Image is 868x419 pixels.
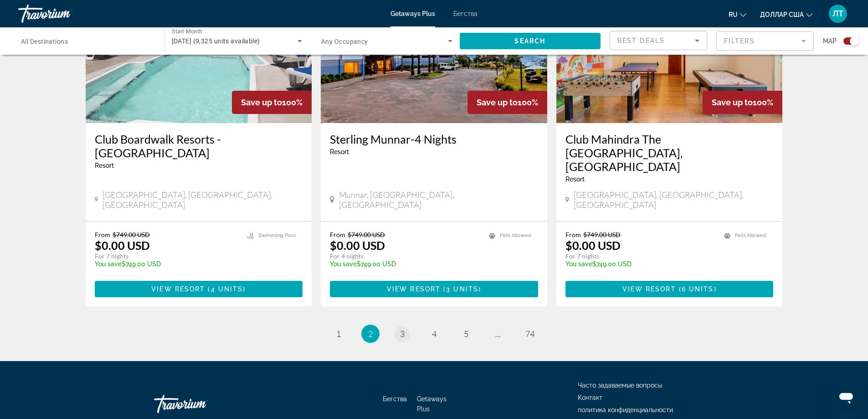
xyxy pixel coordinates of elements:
[103,190,303,210] span: [GEOGRAPHIC_DATA], [GEOGRAPHIC_DATA], [GEOGRAPHIC_DATA]
[712,98,753,107] span: Save up to
[18,2,109,26] a: Травориум
[330,260,357,268] span: You save
[477,98,518,107] span: Save up to
[729,11,738,18] font: ru
[525,329,534,339] span: 74
[330,281,538,297] button: View Resort(3 units)
[729,8,746,21] button: Изменить язык
[832,9,843,18] font: ЛТ
[113,231,150,238] span: $749.00 USD
[241,98,282,107] span: Save up to
[760,11,804,18] font: доллар США
[565,132,774,173] a: Club Mahindra The [GEOGRAPHIC_DATA], [GEOGRAPHIC_DATA]
[500,233,531,238] span: Pets Allowed
[460,33,601,49] button: Search
[453,10,478,17] a: Бегства
[514,37,545,45] span: Search
[565,238,621,252] p: $0.00 USD
[578,394,602,401] a: Контакт
[95,132,303,160] a: Club Boardwalk Resorts - [GEOGRAPHIC_DATA]
[400,329,405,339] span: 3
[676,285,717,293] span: ( )
[172,28,202,35] span: Start Month
[387,285,441,293] span: View Resort
[832,383,861,412] iframe: Кнопка запуска окна обмена сообщениями
[467,91,547,114] div: 100%
[583,231,621,238] span: $749.00 USD
[495,329,501,339] span: ...
[390,10,435,17] a: Getaways Plus
[330,238,385,252] p: $0.00 USD
[95,252,239,260] p: For 7 nights
[760,8,812,21] button: Изменить валюту
[86,325,783,343] nav: Pagination
[617,37,665,44] span: Best Deals
[383,395,407,403] a: Бегства
[441,285,481,293] span: ( )
[339,190,538,210] span: Munnar, [GEOGRAPHIC_DATA], [GEOGRAPHIC_DATA]
[258,233,296,238] span: Swimming Pool
[823,35,837,47] span: Map
[330,231,345,238] span: From
[578,382,662,389] a: Часто задаваемые вопросы
[321,38,368,45] span: Any Occupancy
[716,31,814,51] button: Filter
[330,252,480,260] p: For 4 nights
[446,285,478,293] span: 3 units
[432,329,437,339] span: 4
[172,37,260,45] span: [DATE] (9,325 units available)
[336,329,341,339] span: 1
[151,285,205,293] span: View Resort
[232,91,312,114] div: 100%
[205,285,246,293] span: ( )
[330,148,349,155] span: Resort
[95,162,114,169] span: Resort
[154,390,245,418] a: Травориум
[565,260,592,268] span: You save
[95,260,122,268] span: You save
[578,406,673,414] a: политика конфиденциальности
[330,260,480,268] p: $749.00 USD
[95,231,110,238] span: From
[464,329,468,339] span: 5
[565,176,585,183] span: Resort
[622,285,676,293] span: View Resort
[330,132,538,146] a: Sterling Munnar-4 Nights
[95,238,150,252] p: $0.00 USD
[565,260,715,268] p: $749.00 USD
[703,91,782,114] div: 100%
[348,231,385,238] span: $749.00 USD
[826,4,850,23] button: Меню пользователя
[565,281,774,297] button: View Resort(6 units)
[21,38,68,45] span: All Destinations
[565,231,581,238] span: From
[735,233,766,238] span: Pets Allowed
[565,252,715,260] p: For 7 nights
[211,285,243,293] span: 4 units
[417,395,447,413] a: Getaways Plus
[682,285,714,293] span: 6 units
[617,35,699,46] mat-select: Sort by
[95,260,239,268] p: $749.00 USD
[95,281,303,297] button: View Resort(4 units)
[368,329,373,339] span: 2
[574,190,774,210] span: [GEOGRAPHIC_DATA], [GEOGRAPHIC_DATA], [GEOGRAPHIC_DATA]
